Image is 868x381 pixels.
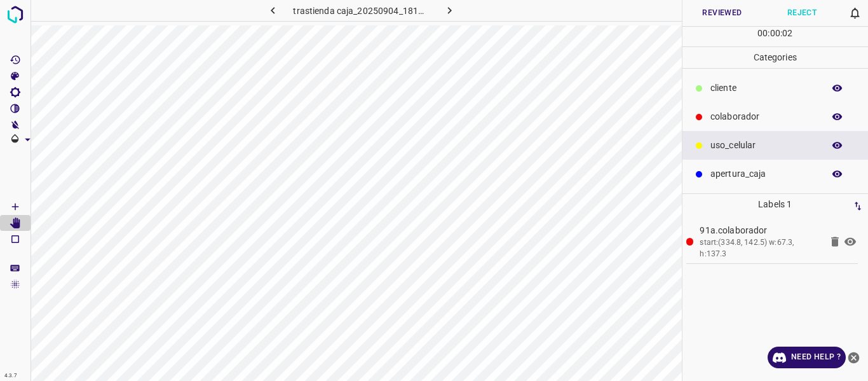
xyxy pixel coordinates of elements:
[710,110,817,123] p: colaborador
[293,3,429,21] h6: trastienda caja_20250904_181716_671967.jpg
[700,224,821,237] p: 91a.colaborador
[846,347,862,368] button: close-help
[770,27,780,40] p: 00
[710,139,817,152] p: uso_celular
[686,194,865,215] p: Labels 1
[1,371,20,381] div: 4.3.7
[757,27,792,46] div: : :
[768,347,846,368] a: Need Help ?
[710,167,817,181] p: apertura_caja
[4,3,27,26] img: logo
[710,81,817,95] p: cliente
[700,237,821,260] div: start:(334.8, 142.5) w:67.3, h:137.3
[757,27,768,40] p: 00
[782,27,792,40] p: 02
